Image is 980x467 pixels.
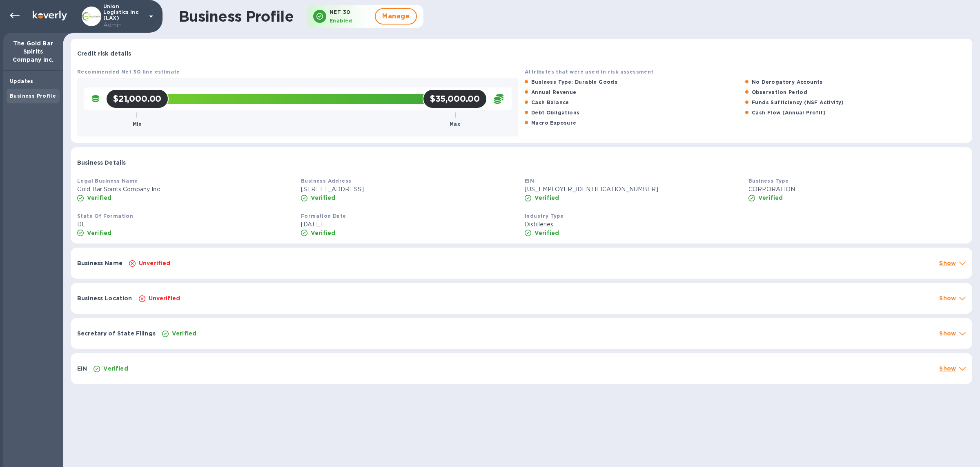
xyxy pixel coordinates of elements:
[939,294,956,302] p: Show
[77,220,294,229] p: DE
[525,220,742,229] p: Distilleries
[531,79,617,85] b: Business Type: Durable Goods
[77,69,180,75] b: Recommended Net 30 line estimate
[939,329,956,337] p: Show
[10,78,33,84] b: Updates
[71,353,972,384] div: EINVerifiedShow
[10,39,56,64] p: The Gold Bar Spirits Company Inc.
[301,178,351,184] b: Business Address
[10,93,56,99] b: Business Profile
[71,248,972,279] div: Business NameUnverifiedShow
[531,89,577,95] b: Annual Revenue
[752,109,826,116] b: Cash Flow (Annual Profit)
[752,89,807,95] b: Observation Period
[531,99,569,105] b: Cash Balance
[133,121,142,127] b: Min
[939,364,956,373] p: Show
[301,213,346,219] b: Formation Date
[525,213,563,219] b: Industry Type
[311,229,335,237] p: Verified
[752,99,844,105] b: Funds Sufficiency (NSF Activity)
[103,21,144,29] p: Admin
[311,194,335,202] p: Verified
[382,11,410,21] span: Manage
[535,194,559,202] p: Verified
[752,79,823,85] b: No Derogatory Accounts
[77,159,126,167] p: Business Details
[748,178,788,184] b: Business Type
[33,11,67,20] img: Logo
[87,194,111,202] p: Verified
[71,283,972,314] div: Business LocationUnverifiedShow
[525,69,654,75] b: Attributes that were used in risk assessment
[525,185,742,194] p: [US_EMPLOYER_IDENTIFICATION_NUMBER]
[77,185,294,194] p: Gold Bar Spirits Company Inc.
[77,178,138,184] b: Legal Business Name
[71,147,972,173] div: Business Details
[301,185,518,194] p: [STREET_ADDRESS]
[77,329,156,337] p: Secretary of State Filings
[301,220,518,229] p: [DATE]
[375,8,417,25] button: Manage
[149,294,180,302] p: Unverified
[430,94,480,104] h2: $35,000.00
[748,185,966,194] p: CORPORATION
[939,259,956,267] p: Show
[77,49,131,58] p: Credit risk details
[77,259,122,267] p: Business Name
[330,18,352,24] b: Enabled
[71,38,972,64] div: Credit risk details
[77,364,87,373] p: EIN
[535,229,559,237] p: Verified
[450,121,460,127] b: Max
[103,364,128,373] p: Verified
[179,8,294,25] h1: Business Profile
[77,213,133,219] b: State Of Formation
[330,9,350,15] b: NET 30
[172,329,196,337] p: Verified
[113,94,161,104] h2: $21,000.00
[77,294,132,302] p: Business Location
[525,178,534,184] b: EIN
[87,229,111,237] p: Verified
[758,194,783,202] p: Verified
[103,4,144,29] p: Union Logistics Inc (LAX)
[139,259,171,267] p: Unverified
[531,109,579,116] b: Debt Obligations
[71,318,972,349] div: Secretary of State FilingsVerifiedShow
[531,120,577,126] b: Macro Exposure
